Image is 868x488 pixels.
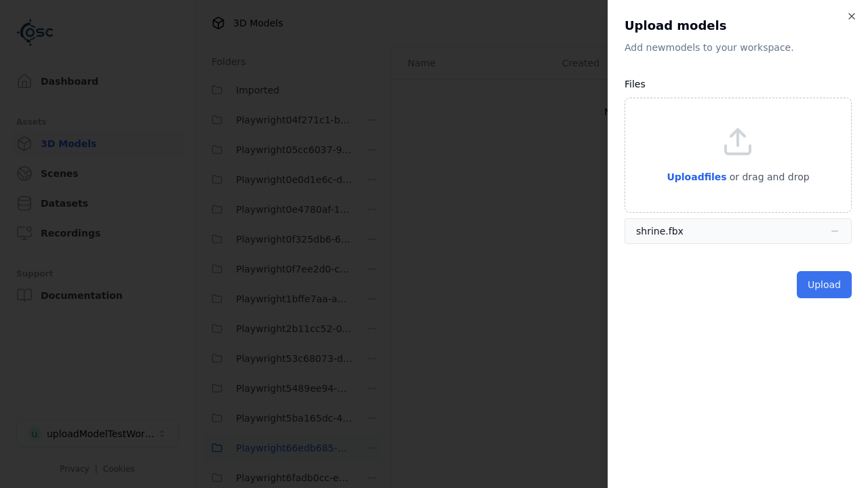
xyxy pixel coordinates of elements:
[625,79,646,89] label: Files
[625,41,852,54] p: Add new model s to your workspace.
[667,171,726,182] span: Upload files
[636,224,684,238] div: shrine.fbx
[797,271,852,298] button: Upload
[625,16,852,35] h2: Upload models
[727,169,810,185] p: or drag and drop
